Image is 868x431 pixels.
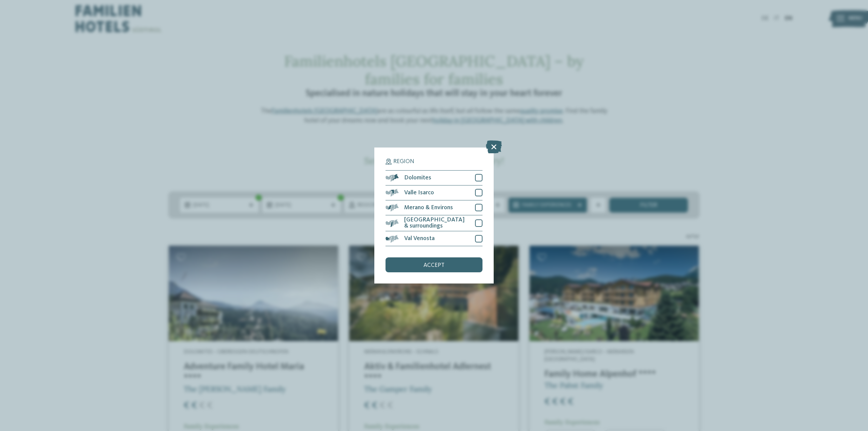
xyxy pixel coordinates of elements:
span: Merano & Environs [404,205,453,211]
span: Val Venosta [404,236,435,242]
span: [GEOGRAPHIC_DATA] & surroundings [404,217,470,229]
span: Valle Isarco [404,190,434,196]
span: Dolomites [404,175,431,181]
span: accept [423,262,445,269]
span: Region [393,159,414,165]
